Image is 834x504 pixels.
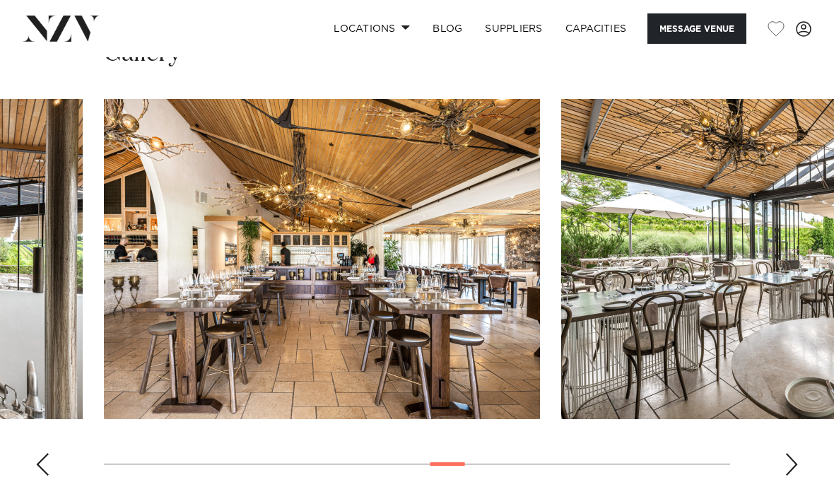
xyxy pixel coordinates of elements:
a: Capacities [554,13,638,44]
img: nzv-logo.png [23,16,100,41]
a: SUPPLIERS [474,13,553,44]
a: Locations [322,13,421,44]
swiper-slide: 14 / 25 [104,99,540,419]
button: Message Venue [647,13,746,44]
a: BLOG [421,13,474,44]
